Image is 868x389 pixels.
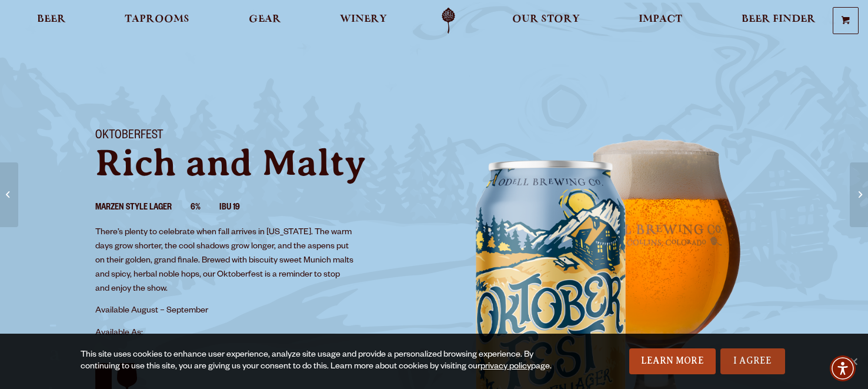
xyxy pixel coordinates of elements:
[332,8,395,34] a: Winery
[512,15,580,24] span: Our Story
[95,327,420,341] p: Available As:
[95,144,420,182] p: Rich and Malty
[830,355,856,381] div: Accessibility Menu
[95,226,355,297] p: There’s plenty to celebrate when fall arrives in [US_STATE]. The warm days grow shorter, the cool...
[191,201,219,216] li: 6%
[631,8,690,34] a: Impact
[117,8,197,34] a: Taprooms
[629,348,716,374] a: Learn More
[734,8,823,34] a: Beer Finder
[125,15,189,24] span: Taprooms
[241,8,289,34] a: Gear
[720,348,785,374] a: I Agree
[29,8,74,34] a: Beer
[81,350,566,373] div: This site uses cookies to enhance user experience, analyze site usage and provide a personalized ...
[505,8,587,34] a: Our Story
[95,304,355,318] p: Available August – September
[219,201,259,216] li: IBU 19
[249,15,281,24] span: Gear
[95,201,191,216] li: Marzen Style Lager
[480,363,531,372] a: privacy policy
[742,15,816,24] span: Beer Finder
[37,15,66,24] span: Beer
[426,8,470,34] a: Odell Home
[639,15,682,24] span: Impact
[340,15,387,24] span: Winery
[95,129,420,144] h1: Oktoberfest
